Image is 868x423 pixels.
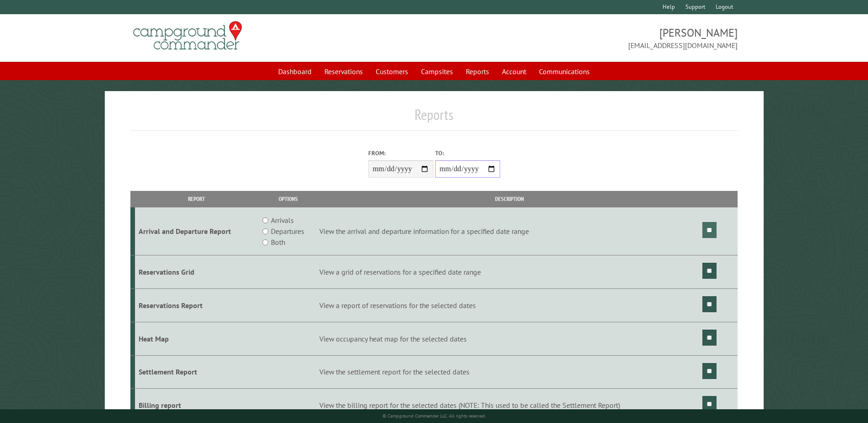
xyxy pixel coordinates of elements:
[135,191,258,207] th: Report
[271,237,285,248] label: Both
[370,63,414,80] a: Customers
[435,149,500,157] label: To:
[415,63,458,80] a: Campsites
[135,355,258,389] td: Settlement Report
[273,63,317,80] a: Dashboard
[318,255,701,289] td: View a grid of reservations for a specified date range
[318,207,701,255] td: View the arrival and departure information for a specified date range
[135,207,258,255] td: Arrival and Departure Report
[130,18,245,54] img: Campground Commander
[135,389,258,422] td: Billing report
[460,63,495,80] a: Reports
[258,191,318,207] th: Options
[135,255,258,289] td: Reservations Grid
[318,322,701,355] td: View occupancy heat map for the selected dates
[496,63,532,80] a: Account
[318,191,701,207] th: Description
[135,322,258,355] td: Heat Map
[434,25,738,51] span: [PERSON_NAME] [EMAIL_ADDRESS][DOMAIN_NAME]
[135,288,258,322] td: Reservations Report
[318,355,701,389] td: View the settlement report for the selected dates
[534,63,595,80] a: Communications
[318,389,701,422] td: View the billing report for the selected dates (NOTE: This used to be called the Settlement Report)
[319,63,368,80] a: Reservations
[271,215,294,226] label: Arrivals
[318,288,701,322] td: View a report of reservations for the selected dates
[271,226,304,237] label: Departures
[368,149,433,157] label: From:
[130,106,737,131] h1: Reports
[383,413,486,419] small: © Campground Commander LLC. All rights reserved.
